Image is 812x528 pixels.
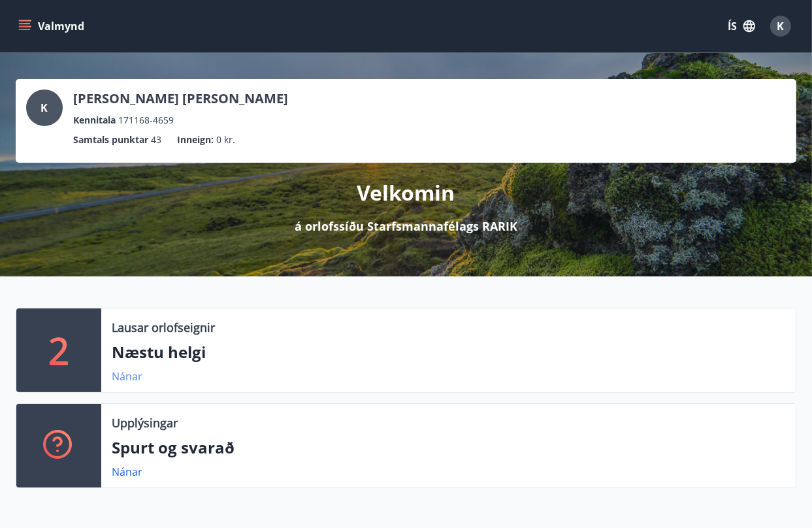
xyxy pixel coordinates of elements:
[16,14,89,38] button: menu
[112,437,785,459] p: Spurt og svarað
[112,414,178,431] p: Upplýsingar
[177,133,214,147] p: Inneign :
[112,369,142,384] a: Nánar
[48,325,69,375] p: 2
[41,101,48,115] span: K
[216,133,235,147] span: 0 kr.
[151,133,161,147] span: 43
[73,133,148,147] p: Samtals punktar
[73,90,288,108] p: [PERSON_NAME] [PERSON_NAME]
[357,178,455,207] p: Velkomin
[721,14,762,38] button: ÍS
[295,218,517,235] p: á orlofssíðu Starfsmannafélags RARIK
[73,113,116,127] p: Kennitala
[118,113,174,127] span: 171168-4659
[112,465,142,479] a: Nánar
[765,10,796,42] button: K
[112,319,215,336] p: Lausar orlofseignir
[112,341,785,363] p: Næstu helgi
[777,19,785,33] span: K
